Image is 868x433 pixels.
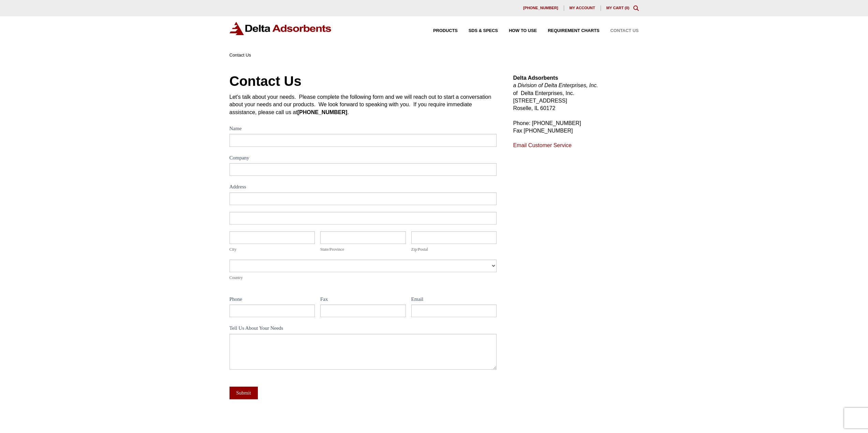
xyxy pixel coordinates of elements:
a: How to Use [498,29,537,33]
a: Products [422,29,458,33]
span: Products [433,29,458,33]
div: Country [230,274,497,281]
em: a Division of Delta Enterprises, Inc. [513,82,598,88]
button: Submit [230,387,258,399]
label: Name [230,124,497,134]
label: Phone [230,295,315,305]
span: Contact Us [230,52,251,58]
span: Contact Us [610,29,639,33]
div: Let's talk about your needs. Please complete the following form and we will reach out to start a ... [230,93,497,116]
label: Email [411,295,497,305]
label: Tell Us About Your Needs [230,324,497,334]
a: Requirement Charts [537,29,599,33]
span: Requirement Charts [548,29,599,33]
label: Company [230,154,497,164]
a: My account [564,5,601,11]
a: Contact Us [600,29,639,33]
a: SDS & SPECS [458,29,498,33]
span: My account [570,6,595,10]
div: Toggle Modal Content [633,5,639,11]
span: [PHONE_NUMBER] [523,6,558,10]
div: Address [230,183,497,192]
h1: Contact Us [230,74,497,88]
p: Phone: [PHONE_NUMBER] Fax [PHONE_NUMBER] [513,120,638,135]
strong: Delta Adsorbents [513,75,558,81]
div: Zip/Postal [411,246,497,253]
a: Email Customer Service [513,142,572,148]
strong: [PHONE_NUMBER] [297,109,348,115]
a: My Cart (0) [606,6,630,10]
span: 0 [626,6,628,10]
img: Delta Adsorbents [230,22,332,35]
span: SDS & SPECS [469,29,498,33]
a: [PHONE_NUMBER] [518,5,564,11]
div: State/Province [320,246,406,253]
span: How to Use [509,29,537,33]
label: Fax [320,295,406,305]
div: City [230,246,315,253]
p: of Delta Enterprises, Inc. [STREET_ADDRESS] Roselle, IL 60172 [513,74,638,112]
